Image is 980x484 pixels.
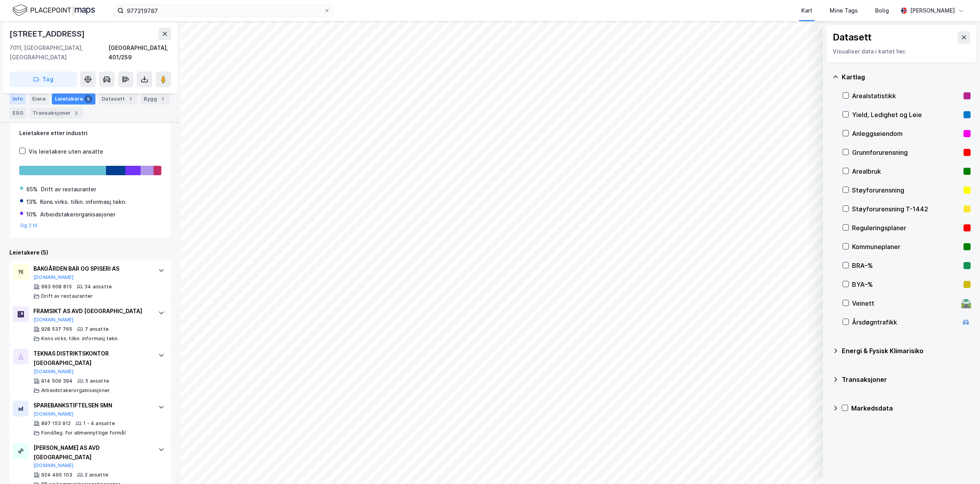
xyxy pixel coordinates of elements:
div: Støyforurensning T-1442 [852,204,960,214]
div: 5 [84,95,92,103]
div: 914 509 394 [41,378,73,384]
input: Søk på adresse, matrikkel, gårdeiere, leietakere eller personer [124,5,324,16]
div: [PERSON_NAME] AS AVD [GEOGRAPHIC_DATA] [33,443,150,462]
div: FRAMSIKT AS AVD [GEOGRAPHIC_DATA] [33,306,150,316]
div: 897 153 912 [41,420,71,427]
div: Drift av restauranter [41,185,96,194]
div: BRA–% [852,261,960,270]
div: Kons.virks. tilkn. informasj.tekn. [40,197,126,207]
div: Visualiser data i kartet her. [833,47,970,56]
div: SPAREBANKSTIFTELSEN SMN [33,401,150,410]
div: Veinett [852,299,958,308]
div: Arbeidstakerorganisasjoner [41,387,110,394]
div: 1 [126,95,134,103]
div: Fond/leg. for allmennyttige formål [41,430,126,436]
div: Bolig [875,6,889,15]
div: 993 608 815 [41,284,72,290]
div: Leietakere (5) [9,248,171,257]
div: Arbeidstakerorganisasjoner [40,210,115,219]
div: Transaksjoner [842,375,971,384]
div: Bygg [141,93,170,104]
div: Reguleringsplaner [852,223,960,233]
button: Tag [9,71,77,87]
div: TEKNAS DISTRIKTSKONTOR [GEOGRAPHIC_DATA] [33,349,150,368]
div: Grunnforurensning [852,148,960,157]
div: Datasett [833,31,872,44]
button: [DOMAIN_NAME] [33,274,74,280]
div: Mine Tags [830,6,858,15]
div: Datasett [99,93,137,104]
div: Markedsdata [851,403,971,413]
button: [DOMAIN_NAME] [33,317,74,323]
div: 2 [72,109,80,117]
div: 1 - 4 ansatte [83,420,115,427]
div: 5 ansatte [85,378,109,384]
button: [DOMAIN_NAME] [33,411,74,417]
div: Arealstatistikk [852,91,960,101]
div: Anleggseiendom [852,129,960,138]
div: Kartlag [842,72,971,82]
div: Kons.virks. tilkn. informasj.tekn. [41,335,119,342]
div: BYA–% [852,280,960,289]
div: Leietakere etter industri [19,128,161,138]
div: Kommuneplaner [852,242,960,251]
img: logo.f888ab2527a4732fd821a326f86c7f29.svg [13,4,95,17]
div: 2 ansatte [85,472,108,478]
div: Info [9,93,26,104]
div: [GEOGRAPHIC_DATA], 401/259 [108,43,171,62]
div: Drift av restauranter [41,293,93,299]
div: [PERSON_NAME] [910,6,955,15]
div: Årsdøgntrafikk [852,317,958,327]
div: Kontrollprogram for chat [941,446,980,484]
div: 7011, [GEOGRAPHIC_DATA], [GEOGRAPHIC_DATA] [9,43,108,62]
div: Leietakere [52,93,95,104]
button: [DOMAIN_NAME] [33,368,74,375]
div: Støyforurensning [852,185,960,195]
div: [STREET_ADDRESS] [9,27,86,40]
div: Kart [801,6,812,15]
iframe: Chat Widget [941,446,980,484]
div: 13% [26,197,37,207]
div: Vis leietakere uten ansatte [29,147,103,156]
div: 10% [26,210,37,219]
div: 🛣️ [961,298,971,308]
div: Yield, Ledighet og Leie [852,110,960,119]
div: 924 495 103 [41,472,72,478]
button: [DOMAIN_NAME] [33,462,74,469]
button: Og 2 til [20,222,38,229]
div: Arealbruk [852,167,960,176]
div: 1 [159,95,166,103]
div: 928 537 765 [41,326,72,332]
div: ESG [9,108,26,119]
div: Eiere [29,93,49,104]
div: Energi & Fysisk Klimarisiko [842,346,971,356]
div: 65% [26,185,38,194]
div: Transaksjoner [29,108,83,119]
div: 7 ansatte [85,326,109,332]
div: 34 ansatte [84,284,112,290]
div: BAKGÅRDEN BAR OG SPISERI AS [33,264,150,273]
